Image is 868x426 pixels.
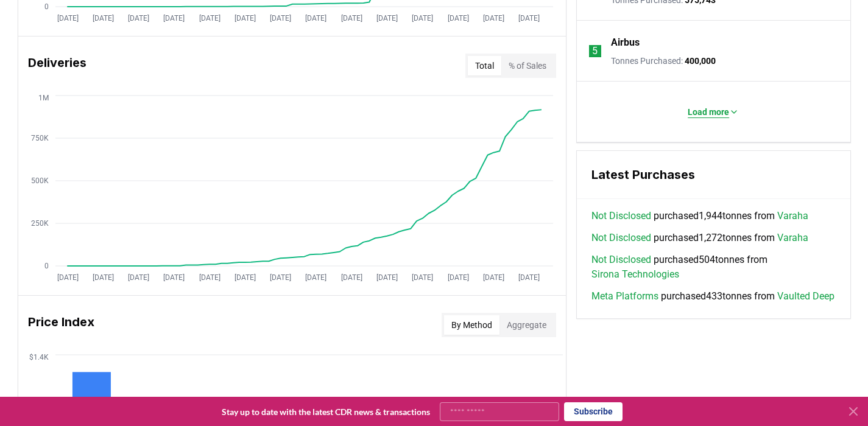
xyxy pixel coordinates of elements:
[44,262,49,270] tspan: 0
[128,14,149,23] tspan: [DATE]
[591,231,808,245] span: purchased 1,272 tonnes from
[31,219,49,228] tspan: 250K
[447,273,468,282] tspan: [DATE]
[28,54,86,78] h3: Deliveries
[591,231,651,245] a: Not Disclosed
[591,267,679,282] a: Sirona Technologies
[412,14,433,23] tspan: [DATE]
[92,14,113,23] tspan: [DATE]
[163,14,185,23] tspan: [DATE]
[591,253,836,282] span: purchased 504 tonnes from
[57,273,78,282] tspan: [DATE]
[611,55,716,67] p: Tonnes Purchased :
[57,14,78,23] tspan: [DATE]
[305,14,326,23] tspan: [DATE]
[688,106,729,118] p: Load more
[678,100,749,124] button: Load more
[92,273,113,282] tspan: [DATE]
[199,273,220,282] tspan: [DATE]
[482,14,504,23] tspan: [DATE]
[305,273,326,282] tspan: [DATE]
[468,56,501,75] button: Total
[199,14,220,23] tspan: [DATE]
[376,273,397,282] tspan: [DATE]
[499,315,554,335] button: Aggregate
[777,231,808,245] a: Varaha
[447,14,468,23] tspan: [DATE]
[518,273,540,282] tspan: [DATE]
[412,273,433,282] tspan: [DATE]
[591,209,808,223] span: purchased 1,944 tonnes from
[501,56,554,75] button: % of Sales
[29,353,49,361] tspan: $1.4K
[163,273,185,282] tspan: [DATE]
[28,313,94,337] h3: Price Index
[591,289,658,304] a: Meta Platforms
[270,14,291,23] tspan: [DATE]
[591,166,836,184] h3: Latest Purchases
[591,289,834,304] span: purchased 433 tonnes from
[591,253,651,267] a: Not Disclosed
[376,14,397,23] tspan: [DATE]
[38,94,49,102] tspan: 1M
[31,176,49,185] tspan: 500K
[777,289,834,304] a: Vaulted Deep
[444,315,499,335] button: By Method
[482,273,504,282] tspan: [DATE]
[592,44,598,58] p: 5
[777,209,808,223] a: Varaha
[128,273,149,282] tspan: [DATE]
[31,134,49,142] tspan: 750K
[591,209,651,223] a: Not Disclosed
[234,273,255,282] tspan: [DATE]
[340,14,362,23] tspan: [DATE]
[270,273,291,282] tspan: [DATE]
[44,2,49,11] tspan: 0
[518,14,540,23] tspan: [DATE]
[340,273,362,282] tspan: [DATE]
[685,56,716,66] span: 400,000
[611,35,640,50] a: Airbus
[234,14,255,23] tspan: [DATE]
